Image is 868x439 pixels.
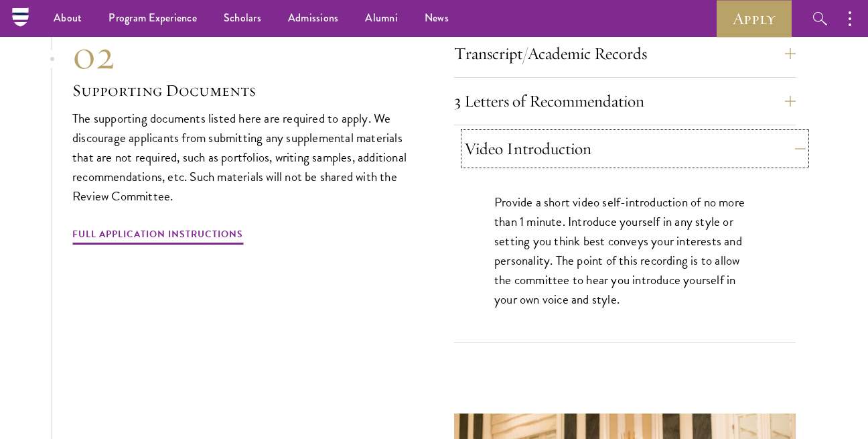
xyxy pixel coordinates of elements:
[72,109,414,206] p: The supporting documents listed here are required to apply. We discourage applicants from submitt...
[464,133,806,165] button: Video Introduction
[72,79,414,102] h3: Supporting Documents
[454,38,796,70] button: Transcript/Academic Records
[72,226,243,247] a: Full Application Instructions
[494,192,755,309] p: Provide a short video self-introduction of no more than 1 minute. Introduce yourself in any style...
[72,31,414,79] div: 02
[454,85,796,117] button: 3 Letters of Recommendation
